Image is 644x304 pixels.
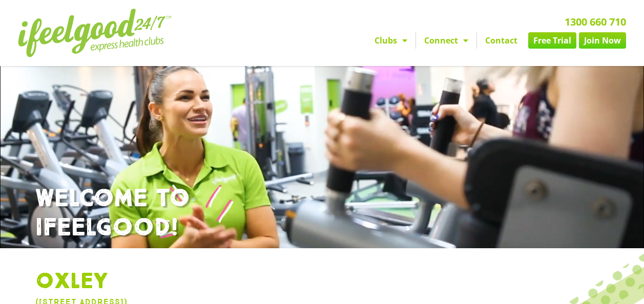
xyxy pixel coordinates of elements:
[565,15,626,29] a: 1300 660 710
[366,32,416,49] a: Clubs
[528,32,576,49] a: Free Trial
[234,32,626,49] nav: Menu
[35,184,609,243] h1: WELCOME TO IFEELGOOD!
[477,32,526,49] a: Contact
[579,32,626,49] a: Join Now
[416,32,476,49] a: Connect
[35,269,609,295] h1: Oxley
